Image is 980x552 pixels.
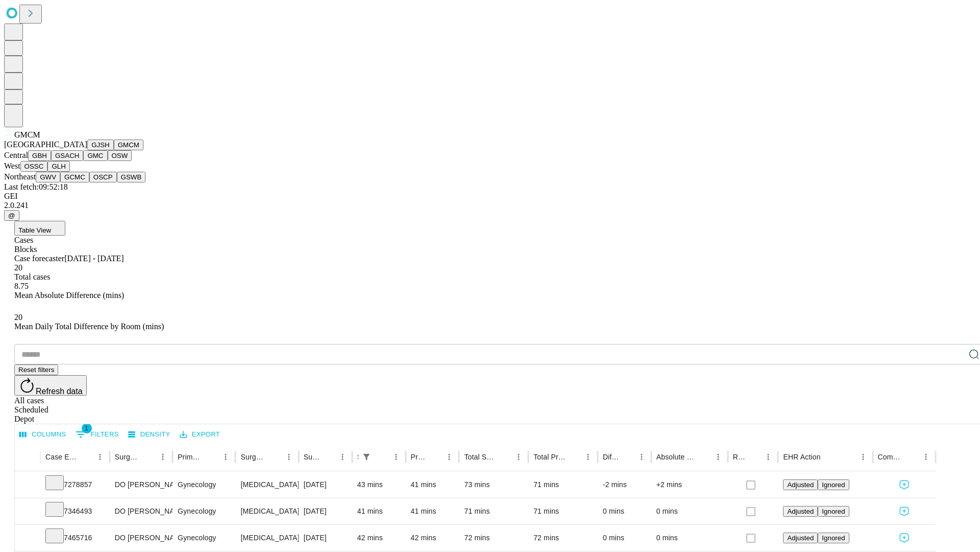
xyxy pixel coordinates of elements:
span: Ignored [822,508,845,515]
div: Resolved in EHR [733,453,746,461]
button: Expand [20,476,35,494]
span: West [4,162,20,170]
div: 41 mins [411,498,454,524]
button: Adjusted [783,506,818,517]
div: Surgeon Name [115,453,140,461]
button: GWV [36,172,60,182]
button: Menu [335,450,350,464]
span: 20 [14,263,22,272]
span: Case forecaster [14,254,64,263]
span: Adjusted [787,481,814,489]
button: Sort [321,450,335,464]
span: Northeast [4,172,36,181]
div: 2.0.241 [4,201,976,210]
span: Ignored [822,534,845,542]
button: Density [126,427,173,443]
div: 72 mins [464,525,523,551]
button: Sort [79,450,93,464]
div: [DATE] [304,472,347,498]
button: Table View [14,221,65,236]
button: Menu [919,450,933,464]
div: 41 mins [357,498,401,524]
button: Reset filters [14,364,58,375]
button: Menu [282,450,296,464]
button: Menu [511,450,526,464]
button: Menu [581,450,595,464]
button: Sort [141,450,156,464]
span: Ignored [822,481,845,489]
button: GMC [83,150,107,161]
span: 20 [14,313,22,321]
span: 1 [82,423,92,433]
button: Menu [442,450,456,464]
div: 43 mins [357,472,401,498]
button: Menu [156,450,170,464]
button: Ignored [818,479,849,490]
div: Absolute Difference [656,453,696,461]
div: EHR Action [783,453,820,461]
div: 7278857 [45,472,105,498]
div: DO [PERSON_NAME] [PERSON_NAME] Do [115,525,167,551]
button: Sort [204,450,218,464]
div: 0 mins [656,525,723,551]
button: Sort [428,450,442,464]
button: OSSC [20,161,48,172]
div: 71 mins [464,498,523,524]
button: Select columns [17,427,69,443]
div: Predicted In Room Duration [411,453,427,461]
div: 42 mins [357,525,401,551]
span: Adjusted [787,534,814,542]
button: GJSH [87,140,114,150]
span: [DATE] - [DATE] [64,254,124,263]
div: 0 mins [603,525,646,551]
button: Menu [389,450,403,464]
button: Sort [567,450,581,464]
div: -2 mins [603,472,646,498]
button: Sort [747,450,761,464]
div: 71 mins [533,498,593,524]
span: Central [4,151,28,159]
button: OSCP [89,172,117,182]
button: Sort [822,450,836,464]
span: 8.75 [14,282,29,290]
div: [MEDICAL_DATA] WITH [MEDICAL_DATA] AND/OR [MEDICAL_DATA] WITH OR WITHOUT D&C [240,525,293,551]
div: GEI [4,192,976,201]
div: 42 mins [411,525,454,551]
button: Menu [218,450,233,464]
span: GMCM [14,130,40,139]
button: Menu [634,450,649,464]
span: Adjusted [787,508,814,515]
div: Gynecology [178,525,230,551]
span: @ [8,212,15,219]
div: Gynecology [178,472,230,498]
span: Refresh data [36,387,83,396]
div: Surgery Date [304,453,320,461]
button: Ignored [818,506,849,517]
button: GLH [47,161,69,172]
div: [MEDICAL_DATA] WITH [MEDICAL_DATA] AND/OR [MEDICAL_DATA] WITH OR WITHOUT D&C [240,472,293,498]
button: @ [4,210,19,221]
div: 71 mins [533,472,593,498]
button: OSW [108,150,132,161]
div: [DATE] [304,498,347,524]
div: Surgery Name [240,453,266,461]
button: Sort [620,450,634,464]
button: Menu [761,450,775,464]
span: Reset filters [18,366,54,374]
div: 7465716 [45,525,105,551]
button: GCMC [60,172,89,182]
div: DO [PERSON_NAME] [PERSON_NAME] Do [115,498,167,524]
button: Refresh data [14,375,87,396]
button: Sort [904,450,919,464]
span: Table View [18,226,51,234]
button: Sort [497,450,511,464]
button: GMCM [114,140,143,150]
span: Mean Daily Total Difference by Room (mins) [14,322,164,331]
div: Total Predicted Duration [533,453,566,461]
div: [MEDICAL_DATA] WITH [MEDICAL_DATA] AND/OR [MEDICAL_DATA] WITH OR WITHOUT D&C [240,498,293,524]
button: Sort [267,450,282,464]
button: Sort [697,450,711,464]
div: 0 mins [656,498,723,524]
button: Expand [20,530,35,547]
button: Menu [711,450,725,464]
